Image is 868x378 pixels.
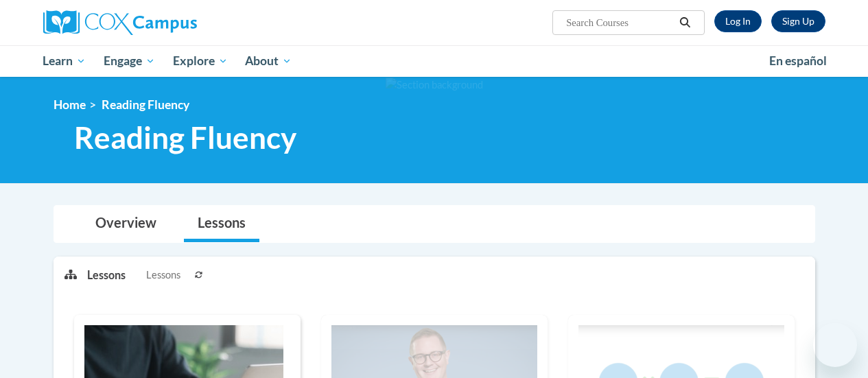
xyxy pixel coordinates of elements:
[104,53,155,69] span: Engage
[74,119,296,156] span: Reading Fluency
[173,53,228,69] span: Explore
[82,206,170,242] a: Overview
[164,45,237,77] a: Explore
[675,14,695,31] button: Search
[769,54,827,68] span: En español
[760,47,836,75] a: En español
[34,45,95,77] a: Learn
[813,323,857,367] iframe: Button to launch messaging window
[184,206,259,242] a: Lessons
[43,53,86,69] span: Learn
[33,45,836,77] div: Main menu
[102,97,189,112] span: Reading Fluency
[54,97,86,112] a: Home
[714,10,762,32] a: Log In
[245,53,292,69] span: About
[565,14,675,31] input: Search Courses
[386,78,483,93] img: Section background
[43,10,197,35] img: Cox Campus
[236,45,301,77] a: About
[95,45,164,77] a: Engage
[146,268,180,283] span: Lessons
[87,268,126,283] p: Lessons
[43,10,290,35] a: Cox Campus
[771,10,825,32] a: Register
